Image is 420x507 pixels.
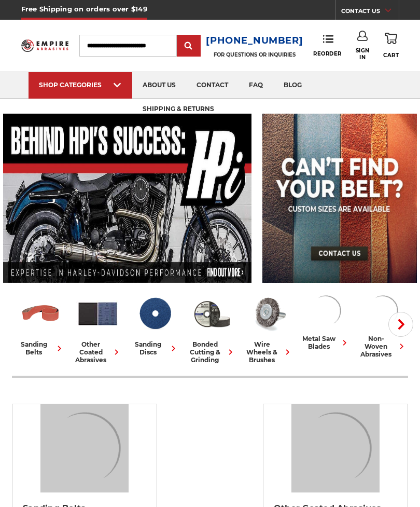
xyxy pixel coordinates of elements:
div: bonded cutting & grinding [187,340,236,364]
a: blog [273,72,312,99]
span: Sign In [356,47,370,61]
div: non-woven abrasives [358,335,407,358]
img: promo banner for custom belts. [262,114,417,283]
button: Next [388,312,413,337]
img: Sanding Belts [40,404,129,492]
img: Bonded Cutting & Grinding [190,292,233,335]
a: Reorder [313,34,342,57]
input: Submit [178,36,199,57]
a: wire wheels & brushes [244,292,293,364]
a: bonded cutting & grinding [187,292,236,364]
a: [PHONE_NUMBER] [206,33,303,48]
span: Reorder [313,50,342,57]
img: Other Coated Abrasives [291,404,380,492]
img: Empire Abrasives [21,36,69,55]
img: Other Coated Abrasives [76,292,119,335]
a: about us [132,72,186,99]
img: Wire Wheels & Brushes [247,292,290,335]
a: faq [239,72,273,99]
div: metal saw blades [301,335,350,350]
div: other coated abrasives [73,340,122,364]
p: FOR QUESTIONS OR INQUIRIES [206,51,303,58]
a: metal saw blades [301,292,350,350]
img: Non-woven Abrasives [364,292,401,330]
a: other coated abrasives [73,292,122,364]
div: sanding discs [130,340,179,356]
a: Cart [383,31,399,60]
img: Banner for an interview featuring Horsepower Inc who makes Harley performance upgrades featured o... [3,114,251,283]
span: Cart [383,52,399,59]
a: sanding discs [130,292,179,356]
a: CONTACT US [341,5,399,20]
img: Sanding Belts [19,292,62,335]
img: Metal Saw Blades [307,292,344,330]
img: Sanding Discs [133,292,176,335]
div: SHOP CATEGORIES [39,81,122,89]
div: sanding belts [16,340,65,356]
a: shipping & returns [132,97,225,123]
div: wire wheels & brushes [244,340,293,364]
a: non-woven abrasives [358,292,407,358]
a: sanding belts [16,292,65,356]
a: contact [186,72,239,99]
